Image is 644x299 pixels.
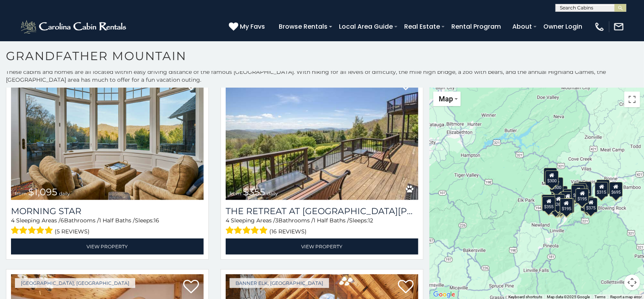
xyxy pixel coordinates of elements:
[313,217,349,224] span: 1 Half Baths /
[508,20,536,33] a: About
[584,198,598,213] div: $375
[230,278,329,288] a: Banner Elk, [GEOGRAPHIC_DATA]
[20,19,129,35] img: White-1-2.png
[28,186,57,198] span: $1,095
[547,295,590,299] span: Map data ©2025 Google
[275,20,331,33] a: Browse Rentals
[11,71,204,200] a: Morning Star from $1,095 daily
[563,189,577,204] div: $305
[226,206,418,216] a: The Retreat at [GEOGRAPHIC_DATA][PERSON_NAME]
[368,217,373,224] span: 12
[240,22,265,31] span: My Favs
[229,22,267,32] a: My Favs
[596,180,610,194] div: $675
[11,206,204,216] a: Morning Star
[439,95,453,103] span: Map
[398,279,414,295] a: Add to favorites
[11,71,204,200] img: Morning Star
[613,21,624,32] img: mail-regular-white.png
[542,196,556,211] div: $355
[595,182,608,197] div: $315
[183,279,199,295] a: Add to favorites
[226,216,418,237] div: Sleeping Areas / Bathrooms / Sleeps:
[11,238,204,255] a: View Property
[560,198,573,213] div: $195
[61,217,64,224] span: 6
[226,206,418,216] h3: The Retreat at Mountain Meadows
[226,71,418,200] img: The Retreat at Mountain Meadows
[544,168,557,183] div: $425
[433,92,461,106] button: Change map style
[400,20,444,33] a: Real Estate
[230,191,241,196] span: from
[226,71,418,200] a: The Retreat at Mountain Meadows from $355 daily
[551,186,568,201] div: $1,095
[571,185,585,200] div: $205
[154,217,159,224] span: 16
[11,217,15,224] span: 4
[15,278,135,288] a: [GEOGRAPHIC_DATA], [GEOGRAPHIC_DATA]
[594,295,605,299] a: Terms (opens in new tab)
[541,194,555,209] div: $420
[335,20,397,33] a: Local Area Guide
[15,191,27,196] span: from
[624,275,640,290] button: Map camera controls
[447,20,505,33] a: Rental Program
[594,21,605,32] img: phone-regular-white.png
[539,20,586,33] a: Owner Login
[545,171,559,185] div: $300
[59,191,70,196] span: daily
[609,182,623,197] div: $695
[561,191,574,206] div: $436
[576,189,589,204] div: $195
[580,196,594,211] div: $375
[610,295,642,299] a: Report a map error
[552,194,565,209] div: $265
[99,217,135,224] span: 1 Half Baths /
[624,92,640,107] button: Toggle fullscreen view
[226,217,229,224] span: 4
[226,238,418,255] a: View Property
[243,186,265,198] span: $355
[55,226,90,237] span: (5 reviews)
[578,182,592,196] div: $485
[11,216,204,237] div: Sleeping Areas / Bathrooms / Sleeps:
[573,183,587,198] div: $325
[275,217,278,224] span: 3
[267,191,278,196] span: daily
[269,226,307,237] span: (16 reviews)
